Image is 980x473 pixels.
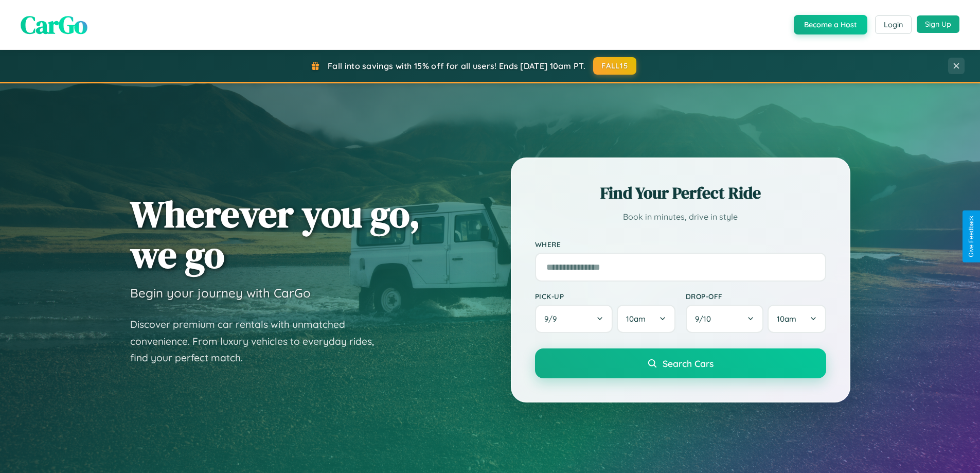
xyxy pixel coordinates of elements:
span: 10am [626,314,646,324]
span: 9 / 9 [544,314,562,324]
span: Search Cars [663,358,714,369]
p: Book in minutes, drive in style [535,209,826,224]
button: Become a Host [794,15,867,34]
button: 9/9 [535,305,613,333]
p: Discover premium car rentals with unmatched convenience. From luxury vehicles to everyday rides, ... [130,316,387,366]
button: Sign Up [917,15,959,33]
span: 9 / 10 [695,314,716,324]
span: CarGo [21,8,87,42]
span: Fall into savings with 15% off for all users! Ends [DATE] 10am PT. [328,61,585,71]
span: 10am [777,314,796,324]
button: Search Cars [535,348,826,378]
label: Drop-off [686,292,826,301]
div: Give Feedback [968,216,975,257]
h1: Wherever you go, we go [130,194,420,275]
button: 10am [768,305,826,333]
button: 10am [617,305,675,333]
label: Where [535,240,826,249]
button: FALL15 [593,57,636,75]
h2: Find Your Perfect Ride [535,182,826,204]
label: Pick-up [535,292,675,301]
h3: Begin your journey with CarGo [130,285,311,301]
button: Login [875,15,912,34]
button: 9/10 [686,305,764,333]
